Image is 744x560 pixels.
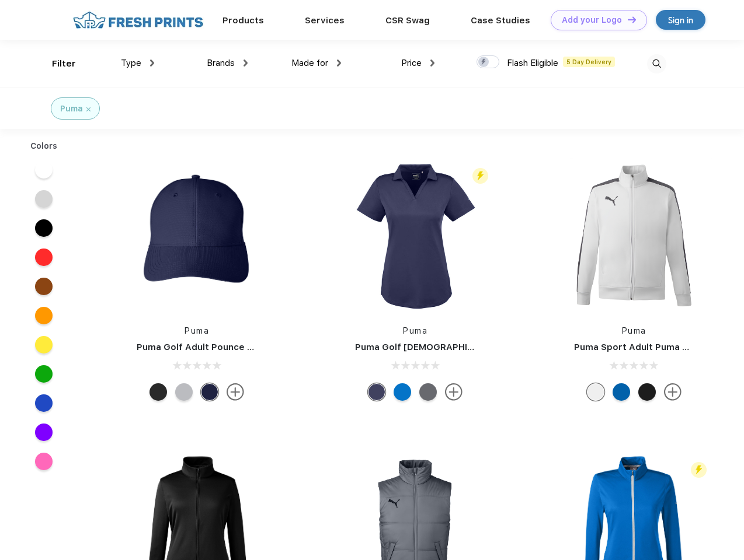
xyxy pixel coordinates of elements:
div: Filter [52,57,76,71]
img: desktop_search.svg [647,54,666,73]
img: func=resize&h=266 [557,158,712,313]
div: Sign in [668,13,693,27]
div: Puma Black [150,383,167,401]
a: CSR Swag [385,15,430,26]
img: flash_active_toggle.svg [691,462,707,478]
a: Puma Golf Adult Pounce Adjustable Cap [137,342,315,352]
img: func=resize&h=266 [119,158,274,313]
div: Quarry [175,383,193,401]
img: dropdown.png [150,60,154,66]
a: Sign in [656,10,705,30]
a: Puma [622,326,646,335]
div: Peacoat [368,383,385,401]
div: White and Quiet Shade [587,383,604,401]
span: 5 Day Delivery [563,57,615,67]
img: dropdown.png [244,60,248,66]
img: DT [628,16,636,23]
div: Add your Logo [562,15,622,25]
a: Puma [403,326,427,335]
a: Puma Golf [DEMOGRAPHIC_DATA]' Icon Golf Polo [355,342,572,352]
img: more.svg [445,383,463,401]
img: dropdown.png [430,60,434,66]
div: Quiet Shade [419,383,437,401]
a: Products [222,15,264,26]
div: Colors [22,140,67,152]
div: Lapis Blue [613,383,630,401]
img: dropdown.png [337,60,341,66]
a: Services [305,15,345,26]
img: func=resize&h=266 [338,158,493,313]
div: Lapis Blue [394,383,411,401]
img: flash_active_toggle.svg [472,168,488,184]
img: filter_cancel.svg [86,107,91,111]
img: more.svg [664,383,682,401]
span: Flash Eligible [507,58,558,68]
div: Peacoat [201,383,218,401]
span: Type [121,58,141,68]
span: Made for [291,58,328,68]
div: Puma [60,103,83,115]
img: more.svg [227,383,244,401]
span: Price [401,58,422,68]
span: Brands [207,58,235,68]
a: Puma [185,326,209,335]
img: fo%20logo%202.webp [69,10,207,30]
div: Puma Black [638,383,656,401]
